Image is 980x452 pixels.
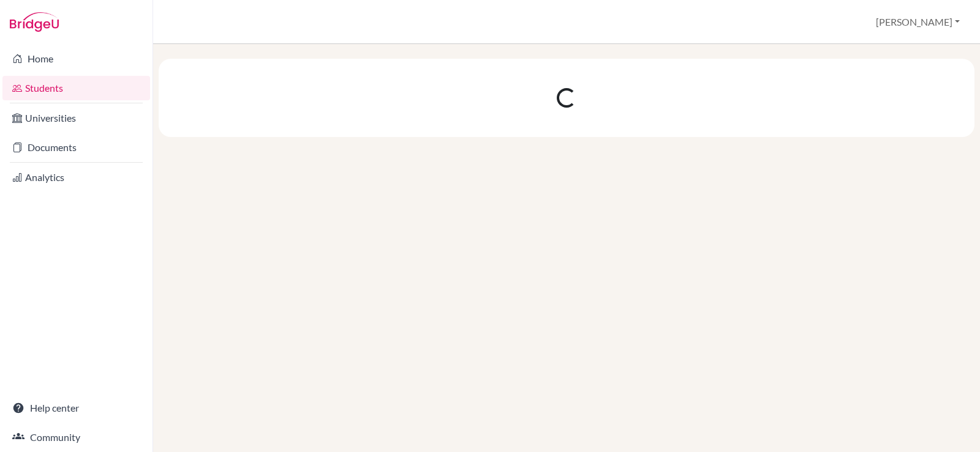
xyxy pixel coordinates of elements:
[2,135,150,160] a: Documents
[2,165,150,190] a: Analytics
[2,76,150,100] a: Students
[2,396,150,420] a: Help center
[2,106,150,130] a: Universities
[2,46,150,71] a: Home
[10,12,59,32] img: Bridge-U
[870,10,965,34] button: [PERSON_NAME]
[2,425,150,450] a: Community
